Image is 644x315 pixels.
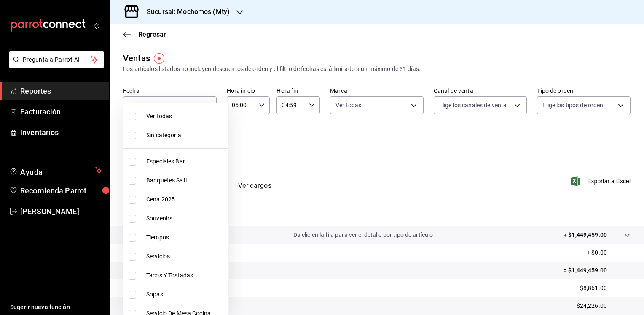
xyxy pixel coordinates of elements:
span: Sopas [146,290,225,299]
span: Servicios [146,252,225,261]
span: Ver todas [146,112,225,121]
span: Tiempos [146,233,225,242]
img: Tooltip marker [154,53,164,64]
span: Tacos Y Tostadas [146,271,225,280]
span: Especiales Bar [146,157,225,166]
span: Souvenirs [146,214,225,223]
span: Sin categoría [146,131,225,140]
span: Banquetes Safi [146,176,225,185]
span: Cena 2025 [146,195,225,204]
